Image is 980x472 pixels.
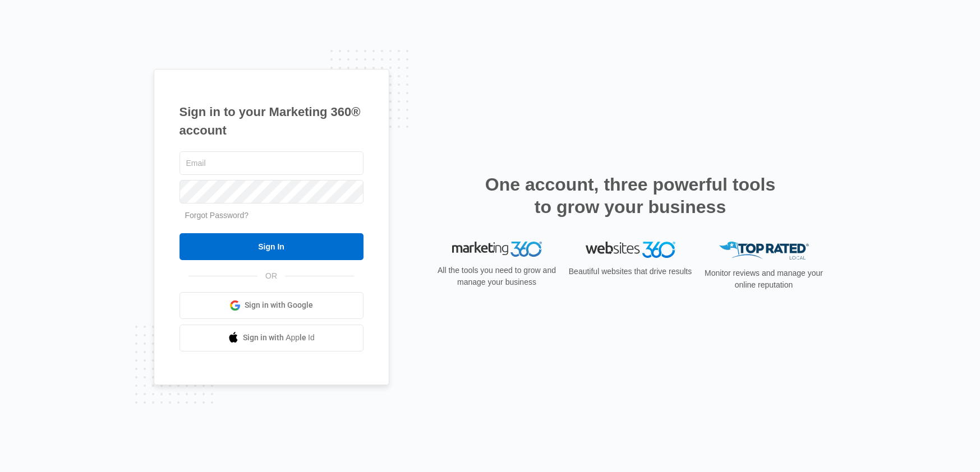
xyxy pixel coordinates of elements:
span: Sign in with Apple Id [243,332,315,344]
input: Email [180,151,364,175]
p: Monitor reviews and manage your online reputation [701,267,827,291]
img: Top Rated Local [719,242,809,260]
h2: One account, three powerful tools to grow your business [482,173,779,218]
a: Sign in with Apple Id [180,325,364,351]
p: All the tools you need to grow and manage your business [434,265,560,288]
a: Sign in with Google [180,292,364,319]
input: Sign In [180,233,364,260]
span: Sign in with Google [245,299,313,311]
a: Forgot Password? [185,211,249,220]
img: Websites 360 [586,242,675,258]
img: Marketing 360 [452,242,542,257]
h1: Sign in to your Marketing 360® account [180,103,364,140]
span: OR [257,270,285,282]
p: Beautiful websites that drive results [568,266,693,277]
